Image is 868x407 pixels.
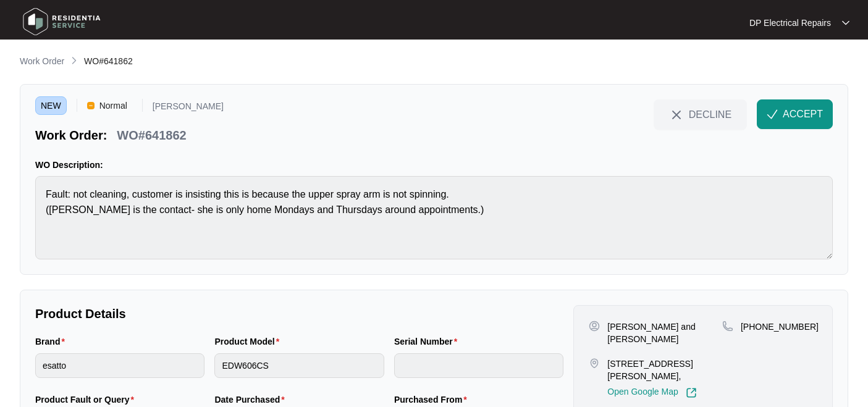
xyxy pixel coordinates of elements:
span: Normal [95,96,132,115]
input: Brand [35,353,204,378]
button: close-IconDECLINE [654,99,747,129]
span: NEW [35,96,67,115]
span: WO#641862 [84,56,133,66]
p: WO#641862 [117,127,186,144]
img: map-pin [589,358,600,369]
input: Product Model [214,353,384,378]
span: ACCEPT [783,107,823,122]
label: Product Model [214,335,284,348]
button: check-IconACCEPT [757,99,833,129]
p: Product Details [35,305,563,322]
img: map-pin [722,321,733,332]
p: Work Order [20,55,64,67]
img: close-Icon [669,107,684,122]
img: dropdown arrow [842,20,849,26]
p: [STREET_ADDRESS][PERSON_NAME], [607,358,722,382]
p: [PHONE_NUMBER] [741,321,819,333]
span: DECLINE [689,107,731,121]
p: [PERSON_NAME] [153,102,224,115]
p: Work Order: [35,127,107,144]
label: Product Fault or Query [35,393,139,406]
a: Work Order [17,55,67,69]
textarea: Fault: not cleaning, customer is insisting this is because the upper spray arm is not spinning. (... [35,176,833,259]
img: check-Icon [767,109,778,120]
img: Link-External [686,387,697,398]
input: Serial Number [394,353,563,378]
img: residentia service logo [19,3,105,40]
img: chevron-right [69,56,79,65]
img: Vercel Logo [87,102,95,109]
label: Purchased From [394,393,472,406]
p: [PERSON_NAME] and [PERSON_NAME] [607,321,722,345]
p: WO Description: [35,159,833,171]
label: Serial Number [394,335,462,348]
img: user-pin [589,321,600,332]
a: Open Google Map [607,387,696,398]
p: DP Electrical Repairs [749,17,831,29]
label: Date Purchased [214,393,289,406]
label: Brand [35,335,70,348]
